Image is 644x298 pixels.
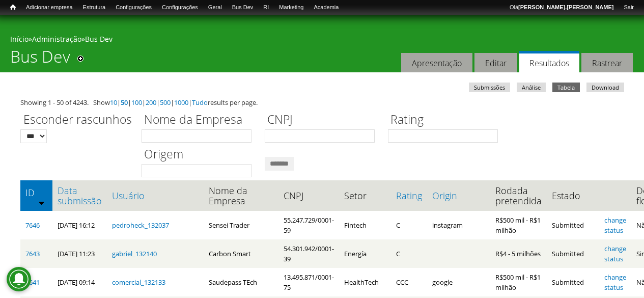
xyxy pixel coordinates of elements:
[58,185,102,206] a: Data submissão
[32,34,81,44] a: Administração
[401,53,472,73] a: Apresentação
[52,268,107,296] td: [DATE] 09:14
[388,111,505,129] label: Rating
[490,268,547,296] td: R$500 mil - R$1 milhão
[339,239,391,268] td: Energía
[518,4,613,10] strong: [PERSON_NAME].[PERSON_NAME]
[339,268,391,296] td: HealthTech
[517,83,546,92] a: Análise
[547,268,599,296] td: Submitted
[604,244,626,263] a: change status
[10,34,634,47] div: » »
[519,51,579,73] a: Resultados
[160,98,171,107] a: 500
[339,211,391,239] td: Fintech
[25,249,40,258] a: 7643
[146,98,156,107] a: 200
[278,239,339,268] td: 54.301.942/0001-39
[581,53,633,73] a: Rastrear
[78,3,111,13] a: Estrutura
[10,4,16,11] span: Início
[586,83,624,92] a: Download
[474,53,517,73] a: Editar
[278,211,339,239] td: 55.247.729/0001-59
[38,199,45,206] img: ordem crescente
[21,3,78,13] a: Adicionar empresa
[265,111,381,129] label: CNPJ
[552,83,580,92] a: Tabela
[619,3,639,13] a: Sair
[204,239,278,268] td: Carbon Smart
[131,98,142,107] a: 100
[52,239,107,268] td: [DATE] 11:23
[505,3,619,13] a: Olá[PERSON_NAME].[PERSON_NAME]
[110,98,117,107] a: 10
[112,191,199,201] a: Usuário
[490,180,547,211] th: Rodada pretendida
[391,211,427,239] td: C
[25,278,40,287] a: 7641
[192,98,208,107] a: Tudo
[339,180,391,211] th: Setor
[25,187,47,198] a: ID
[274,3,309,13] a: Marketing
[432,191,485,201] a: Origin
[469,83,510,92] a: Submissões
[427,211,490,239] td: instagram
[204,180,278,211] th: Nome da Empresa
[604,215,626,235] a: change status
[10,47,70,72] h1: Bus Dev
[25,221,40,230] a: 7646
[391,239,427,268] td: C
[278,180,339,211] th: CNPJ
[203,3,227,13] a: Geral
[142,111,258,129] label: Nome da Empresa
[391,268,427,296] td: CCC
[490,211,547,239] td: R$500 mil - R$1 milhão
[396,191,422,201] a: Rating
[227,3,259,13] a: Bus Dev
[547,239,599,268] td: Submitted
[204,211,278,239] td: Sensei Trader
[142,146,258,164] label: Origem
[157,3,203,13] a: Configurações
[121,98,128,107] a: 50
[204,268,278,296] td: Saudepass TEch
[604,273,626,292] a: change status
[110,3,157,13] a: Configurações
[547,180,599,211] th: Estado
[20,111,135,129] label: Esconder rascunhos
[52,211,107,239] td: [DATE] 16:12
[112,249,157,258] a: gabriel_132140
[309,3,344,13] a: Academia
[174,98,188,107] a: 1000
[278,268,339,296] td: 13.495.871/0001-75
[5,3,21,12] a: Início
[490,239,547,268] td: R$4 - 5 milhões
[10,34,29,44] a: Início
[258,3,274,13] a: RI
[85,34,113,44] a: Bus Dev
[547,211,599,239] td: Submitted
[112,278,165,287] a: comercial_132133
[112,221,169,230] a: pedroheck_132037
[427,268,490,296] td: google
[20,97,624,107] div: Showing 1 - 50 of 4243. Show | | | | | | results per page.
